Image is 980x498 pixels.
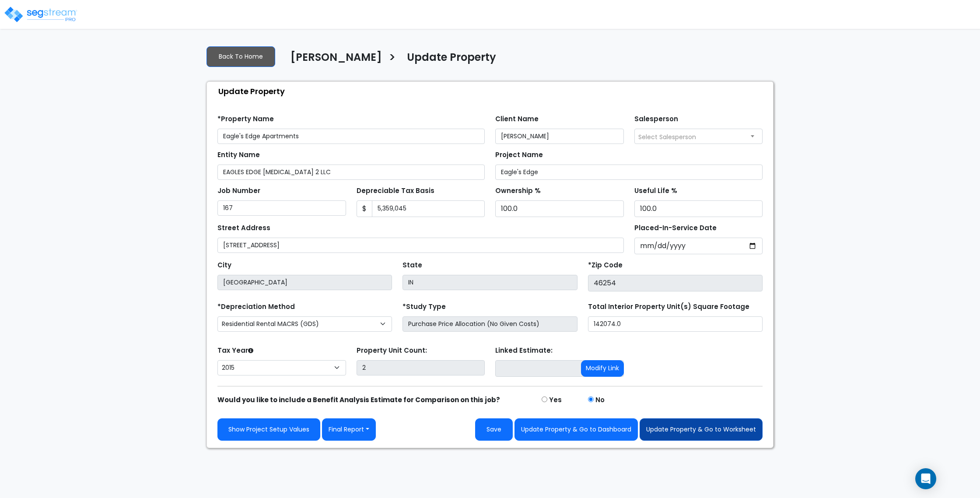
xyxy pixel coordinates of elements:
[475,418,513,441] button: Save
[402,260,422,270] label: State
[3,6,78,23] img: logo_pro_r.png
[290,51,382,66] h4: [PERSON_NAME]
[357,200,372,217] span: $
[495,150,543,160] label: Project Name
[217,395,500,404] strong: Would you like to include a Benefit Analysis Estimate for Comparison on this job?
[915,468,936,489] div: Open Intercom Messenger
[217,165,485,180] input: Entity Name
[495,346,553,356] label: Linked Estimate:
[495,200,624,217] input: Ownership
[217,302,295,312] label: *Depreciation Method
[217,346,253,356] label: Tax Year
[634,186,677,196] label: Useful Life %
[217,260,231,270] label: City
[388,50,396,67] h3: >
[217,418,320,441] a: Show Project Setup Values
[514,418,638,441] button: Update Property & Go to Dashboard
[284,51,382,70] a: [PERSON_NAME]
[217,186,260,196] label: Job Number
[549,395,562,405] label: Yes
[588,302,749,312] label: Total Interior Property Unit(s) Square Footage
[217,238,624,253] input: Street Address
[495,129,624,144] input: Client Name
[595,395,605,405] label: No
[217,129,485,144] input: Property Name
[322,418,376,441] button: Final Report
[634,114,678,124] label: Salesperson
[217,150,260,160] label: Entity Name
[206,46,275,67] a: Back To Home
[581,360,624,377] button: Modify Link
[217,114,274,124] label: *Property Name
[495,186,541,196] label: Ownership %
[402,302,446,312] label: *Study Type
[407,51,496,66] h4: Update Property
[638,133,696,141] span: Select Salesperson
[372,200,485,217] input: 0.00
[217,223,270,233] label: Street Address
[588,275,763,291] input: Zip Code
[634,200,763,217] input: Depreciation
[357,346,427,356] label: Property Unit Count:
[357,360,485,375] input: Building Count
[634,223,717,233] label: Placed-In-Service Date
[211,82,773,101] div: Update Property
[588,316,763,332] input: total square foot
[495,165,763,180] input: Project Name
[357,186,434,196] label: Depreciable Tax Basis
[400,51,496,70] a: Update Property
[588,260,623,270] label: *Zip Code
[495,114,539,124] label: Client Name
[640,418,763,441] button: Update Property & Go to Worksheet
